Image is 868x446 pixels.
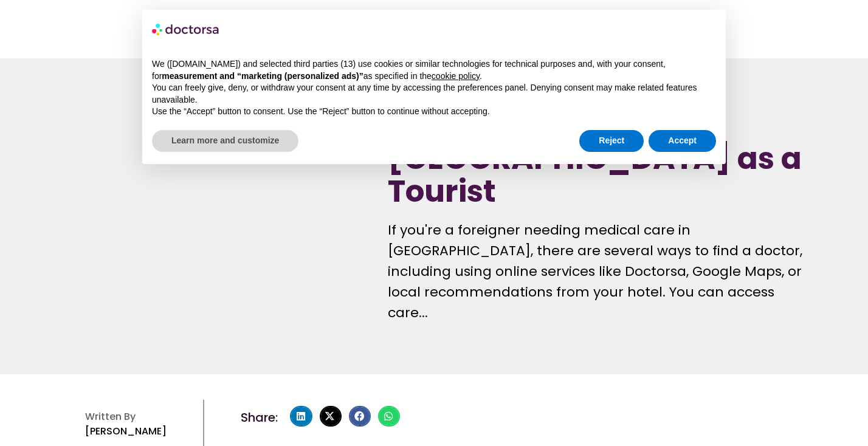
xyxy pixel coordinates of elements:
[152,130,298,152] button: Learn more and customize
[579,130,644,152] button: Reject
[162,71,363,81] strong: measurement and “marketing (personalized ads)”
[58,413,78,433] img: author
[378,406,400,427] div: Share on whatsapp
[320,406,342,427] div: Share on x-twitter
[152,58,716,82] p: We ([DOMAIN_NAME]) and selected third parties (13) use cookies or similar technologies for techni...
[388,220,810,323] div: If you're a foreigner needing medical care in [GEOGRAPHIC_DATA], there are several ways to find a...
[152,106,716,118] p: Use the “Accept” button to consent. Use the “Reject” button to continue without accepting.
[241,411,278,424] h4: Share:
[349,406,371,427] div: Share on facebook
[649,130,716,152] button: Accept
[432,71,480,81] a: cookie policy
[152,82,716,106] p: You can freely give, deny, or withdraw your consent at any time by accessing the preferences pane...
[290,406,312,427] div: Share on linkedin
[85,411,198,422] h4: Written By
[85,423,198,440] p: [PERSON_NAME]
[388,109,810,208] h1: Seeing a Doctor in [GEOGRAPHIC_DATA] as a Tourist
[152,19,220,39] img: logo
